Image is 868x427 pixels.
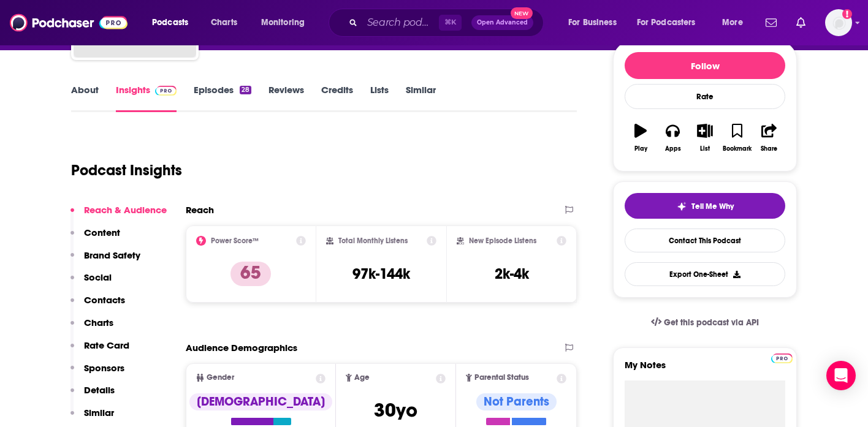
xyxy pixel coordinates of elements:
[657,116,688,160] button: Apps
[84,339,129,351] p: Rate Card
[761,12,782,33] a: Show notifications dropdown
[761,145,777,153] div: Share
[189,393,332,410] div: [DEMOGRAPHIC_DATA]
[70,204,167,227] button: Reach & Audience
[203,13,245,32] a: Charts
[340,9,555,37] div: Search podcasts, credits, & more...
[826,361,856,390] div: Open Intercom Messenger
[84,407,114,418] p: Similar
[70,271,112,294] button: Social
[625,262,785,286] button: Export One-Sheet
[476,393,557,410] div: Not Parents
[84,204,167,216] p: Reach & Audience
[268,84,304,112] a: Reviews
[825,9,852,36] img: User Profile
[116,84,177,112] a: InsightsPodchaser Pro
[84,249,140,261] p: Brand Safety
[625,193,785,219] button: tell me why sparkleTell Me Why
[143,13,204,32] button: open menu
[370,84,389,112] a: Lists
[637,14,696,31] span: For Podcasters
[240,86,251,94] div: 28
[70,362,124,385] button: Sponsors
[70,249,140,272] button: Brand Safety
[495,265,529,283] h3: 2k-4k
[691,202,734,211] span: Tell Me Why
[194,84,251,112] a: Episodes28
[84,294,125,306] p: Contacts
[155,86,177,96] img: Podchaser Pro
[338,236,408,245] h2: Total Monthly Listens
[771,353,793,363] img: Podchaser Pro
[70,227,120,249] button: Content
[70,317,113,339] button: Charts
[471,15,533,30] button: Open AdvancedNew
[791,12,810,33] a: Show notifications dropdown
[84,271,112,283] p: Social
[84,384,115,396] p: Details
[70,384,115,407] button: Details
[477,20,528,26] span: Open Advanced
[664,317,759,328] span: Get this podcast via API
[321,84,353,112] a: Credits
[689,116,721,160] button: List
[722,14,743,31] span: More
[771,352,793,363] a: Pro website
[439,15,462,31] span: ⌘ K
[641,308,769,338] a: Get this podcast via API
[625,359,785,380] label: My Notes
[230,262,271,286] p: 65
[825,9,852,36] button: Show profile menu
[625,116,657,160] button: Play
[253,13,321,32] button: open menu
[721,116,753,160] button: Bookmark
[825,9,852,36] span: Logged in as jciarczynski
[84,362,124,374] p: Sponsors
[71,161,182,179] h1: Podcast Insights
[362,13,439,32] input: Search podcasts, credits, & more...
[70,294,125,317] button: Contacts
[753,116,785,160] button: Share
[665,145,681,153] div: Apps
[84,227,120,238] p: Content
[700,145,710,153] div: List
[625,52,785,79] button: Follow
[10,11,128,34] img: Podchaser - Follow, Share and Rate Podcasts
[71,84,99,112] a: About
[629,13,714,32] button: open menu
[406,84,436,112] a: Similar
[186,204,214,216] h2: Reach
[474,374,529,382] span: Parental Status
[354,374,370,382] span: Age
[186,342,297,353] h2: Audience Demographics
[511,7,533,19] span: New
[261,14,305,31] span: Monitoring
[70,339,129,362] button: Rate Card
[723,145,752,153] div: Bookmark
[625,229,785,252] a: Contact This Podcast
[842,9,852,19] svg: Add a profile image
[84,317,113,328] p: Charts
[634,145,647,153] div: Play
[211,14,237,31] span: Charts
[152,14,188,31] span: Podcasts
[677,202,687,211] img: tell me why sparkle
[374,398,417,422] span: 30 yo
[568,14,617,31] span: For Business
[211,236,259,245] h2: Power Score™
[714,13,758,32] button: open menu
[560,13,632,32] button: open menu
[469,236,536,245] h2: New Episode Listens
[625,84,785,109] div: Rate
[207,374,234,382] span: Gender
[352,265,410,283] h3: 97k-144k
